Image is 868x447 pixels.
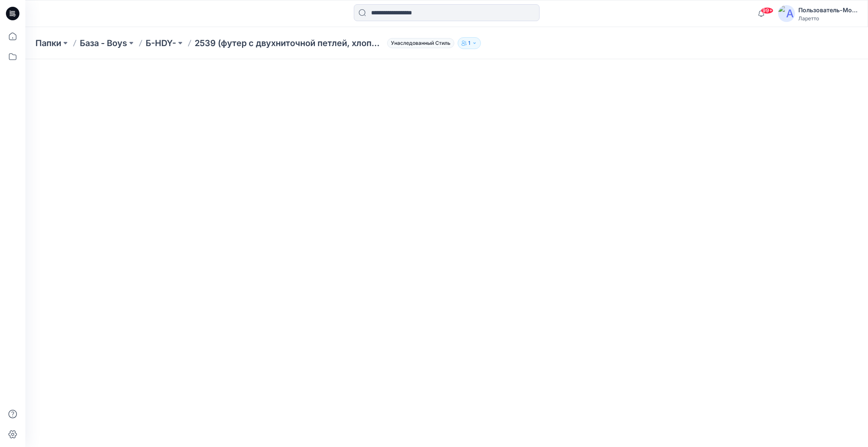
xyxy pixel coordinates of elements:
[80,37,127,49] a: База - Boys
[391,39,450,47] ya-tr-span: Унаследованный Стиль
[761,7,773,14] span: 99+
[146,37,176,49] a: Б-HDY-
[458,37,481,49] button: 1
[35,37,61,49] a: Папки
[146,38,176,48] ya-tr-span: Б-HDY-
[468,38,470,48] p: 1
[80,38,127,48] ya-tr-span: База - Boys
[798,15,819,22] ya-tr-span: Ларетто
[195,38,464,48] ya-tr-span: 2539 (футер с двухниточной петлей, хлопок 92 %, эластан 8 %)
[35,38,61,48] ya-tr-span: Папки
[778,5,795,22] img: аватар
[25,59,868,447] iframe: редактировать-стиль
[384,37,454,49] button: Унаследованный Стиль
